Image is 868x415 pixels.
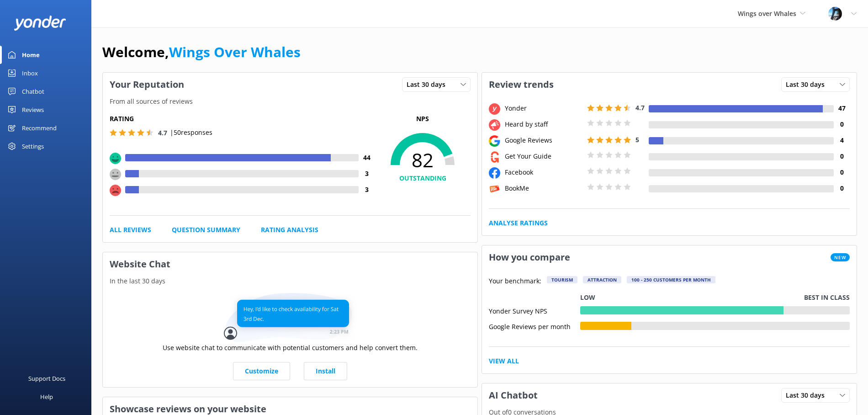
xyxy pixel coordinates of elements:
[580,293,595,303] p: Low
[22,137,44,155] div: Settings
[169,43,301,61] a: Wings Over Whales
[22,101,44,119] div: Reviews
[547,276,577,283] div: Tourism
[375,114,471,124] p: NPS
[635,135,639,144] span: 5
[786,80,830,90] span: Last 30 days
[834,183,850,193] h4: 0
[375,149,471,171] span: 82
[28,369,65,388] div: Support Docs
[503,103,585,113] div: Yonder
[834,151,850,161] h4: 0
[22,119,57,137] div: Recommend
[22,64,38,82] div: Inbox
[407,80,451,90] span: Last 30 days
[503,119,585,129] div: Heard by staff
[102,41,301,63] h1: Welcome,
[103,252,477,276] h3: Website Chat
[503,151,585,161] div: Get Your Guide
[359,185,375,195] h4: 3
[224,293,356,343] img: conversation...
[804,293,850,303] p: Best in class
[375,173,471,183] h4: OUTSTANDING
[834,103,850,113] h4: 47
[158,128,167,137] span: 4.7
[828,7,842,21] img: 145-1635463833.jpg
[583,276,621,283] div: Attraction
[489,306,580,314] div: Yonder Survey NPS
[489,218,548,228] a: Analyse Ratings
[22,46,40,64] div: Home
[110,114,375,124] h5: Rating
[40,388,53,406] div: Help
[14,16,66,31] img: yonder-white-logo.png
[786,390,830,400] span: Last 30 days
[834,119,850,129] h4: 0
[482,383,545,407] h3: AI Chatbot
[834,135,850,145] h4: 4
[103,276,477,286] p: In the last 30 days
[103,96,477,106] p: From all sources of reviews
[503,135,585,145] div: Google Reviews
[482,73,561,96] h3: Review trends
[110,225,151,235] a: All Reviews
[489,322,580,330] div: Google Reviews per month
[834,167,850,177] h4: 0
[503,167,585,177] div: Facebook
[359,169,375,179] h4: 3
[233,362,290,380] a: Customize
[359,153,375,163] h4: 44
[304,362,347,380] a: Install
[738,9,796,18] span: Wings over Whales
[482,245,577,269] h3: How you compare
[261,225,318,235] a: Rating Analysis
[170,128,212,138] p: | 50 responses
[103,73,191,96] h3: Your Reputation
[22,82,44,101] div: Chatbot
[489,356,519,366] a: View All
[635,103,645,112] span: 4.7
[503,183,585,193] div: BookMe
[172,225,240,235] a: Question Summary
[831,253,850,261] span: New
[627,276,715,283] div: 100 - 250 customers per month
[489,276,541,287] p: Your benchmark:
[163,343,418,353] p: Use website chat to communicate with potential customers and help convert them.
